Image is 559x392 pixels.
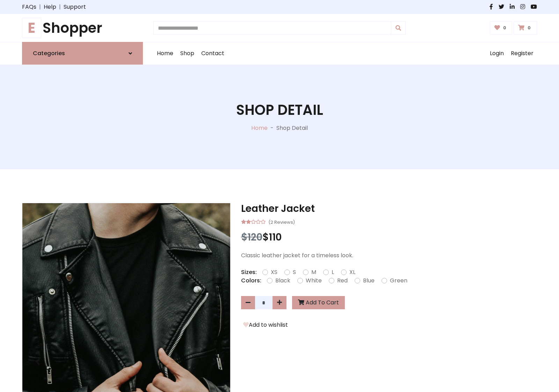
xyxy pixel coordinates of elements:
[241,320,290,330] button: Add to wishlist
[153,42,177,65] a: Home
[268,217,295,226] small: (2 Reviews)
[337,276,348,285] label: Red
[241,268,257,276] p: Sizes:
[22,42,143,65] a: Categories
[293,268,296,276] label: S
[514,21,537,35] a: 0
[306,276,322,285] label: White
[64,3,86,11] a: Support
[363,276,375,285] label: Blue
[332,268,334,276] label: L
[241,231,537,243] h3: $
[501,25,508,31] span: 0
[275,276,290,285] label: Black
[241,230,262,244] span: $120
[292,296,345,309] button: Add To Cart
[56,3,64,11] span: |
[36,3,44,11] span: |
[507,42,537,65] a: Register
[269,230,282,244] span: 110
[349,268,355,276] label: XL
[271,268,277,276] label: XS
[198,42,228,65] a: Contact
[311,268,316,276] label: M
[22,20,143,36] a: EShopper
[241,251,537,260] p: Classic leather jacket for a timeless look.
[22,20,143,36] h1: Shopper
[526,25,532,31] span: 0
[241,203,537,215] h3: Leather Jacket
[44,3,56,11] a: Help
[177,42,198,65] a: Shop
[276,124,308,132] p: Shop Detail
[33,50,65,57] h6: Categories
[22,3,36,11] a: FAQs
[490,21,513,35] a: 0
[236,102,323,118] h1: Shop Detail
[268,124,276,132] p: -
[390,276,407,285] label: Green
[251,124,268,132] a: Home
[22,18,41,38] span: E
[241,276,261,285] p: Colors:
[486,42,507,65] a: Login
